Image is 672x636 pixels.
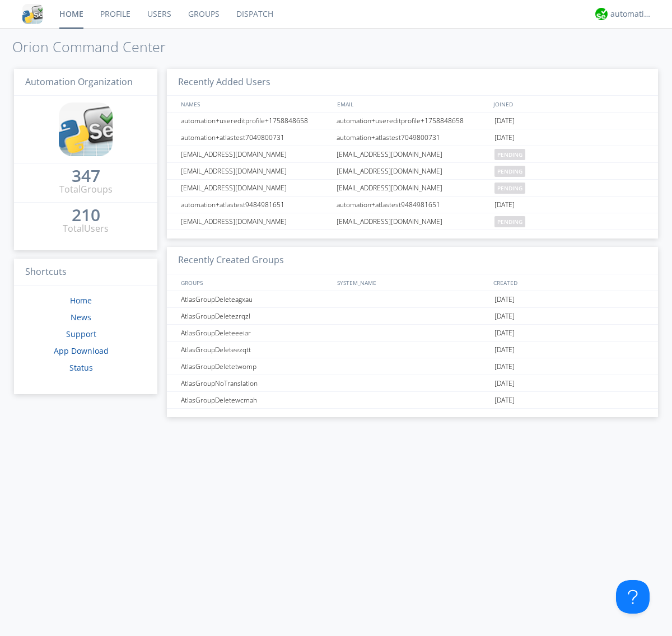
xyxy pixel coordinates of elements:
[167,163,658,180] a: [EMAIL_ADDRESS][DOMAIN_NAME][EMAIL_ADDRESS][DOMAIN_NAME]pending
[494,308,515,325] span: [DATE]
[167,325,658,342] a: AtlasGroupDeleteeeiar[DATE]
[59,183,113,196] div: Total Groups
[334,163,492,179] div: [EMAIL_ADDRESS][DOMAIN_NAME]
[334,129,492,146] div: automation+atlastest7049800731
[167,69,658,96] h3: Recently Added Users
[494,392,515,409] span: [DATE]
[334,197,492,213] div: automation+atlastest9484981651
[167,342,658,358] a: AtlasGroupDeleteezqtt[DATE]
[167,358,658,375] a: AtlasGroupDeletetwomp[DATE]
[178,325,333,341] div: AtlasGroupDeleteeeiar
[167,129,658,146] a: automation+atlastest7049800731automation+atlastest7049800731[DATE]
[167,146,658,163] a: [EMAIL_ADDRESS][DOMAIN_NAME][EMAIL_ADDRESS][DOMAIN_NAME]pending
[178,274,332,291] div: GROUPS
[616,580,650,614] iframe: Toggle Customer Support
[22,4,43,24] img: cddb5a64eb264b2086981ab96f4c1ba7
[167,375,658,392] a: AtlasGroupNoTranslation[DATE]
[334,180,492,196] div: [EMAIL_ADDRESS][DOMAIN_NAME]
[178,180,333,196] div: [EMAIL_ADDRESS][DOMAIN_NAME]
[334,213,492,230] div: [EMAIL_ADDRESS][DOMAIN_NAME]
[494,149,525,160] span: pending
[72,170,100,183] a: 347
[334,96,491,112] div: EMAIL
[69,362,93,373] a: Status
[178,113,333,129] div: automation+usereditprofile+1758848658
[63,222,109,235] div: Total Users
[494,325,515,342] span: [DATE]
[167,291,658,308] a: AtlasGroupDeleteagxau[DATE]
[178,291,333,307] div: AtlasGroupDeleteagxau
[178,129,333,146] div: automation+atlastest7049800731
[178,163,333,179] div: [EMAIL_ADDRESS][DOMAIN_NAME]
[178,375,333,391] div: AtlasGroupNoTranslation
[167,392,658,409] a: AtlasGroupDeletewcmah[DATE]
[494,342,515,358] span: [DATE]
[167,113,658,129] a: automation+usereditprofile+1758848658automation+usereditprofile+1758848658[DATE]
[494,291,515,308] span: [DATE]
[178,96,332,112] div: NAMES
[66,329,96,339] a: Support
[595,8,608,20] img: d2d01cd9b4174d08988066c6d424eccd
[167,247,658,274] h3: Recently Created Groups
[494,166,525,177] span: pending
[494,216,525,227] span: pending
[610,8,652,20] div: automation+atlas
[59,102,113,156] img: cddb5a64eb264b2086981ab96f4c1ba7
[494,113,515,129] span: [DATE]
[25,76,133,88] span: Automation Organization
[72,209,100,221] div: 210
[178,146,333,162] div: [EMAIL_ADDRESS][DOMAIN_NAME]
[178,392,333,408] div: AtlasGroupDeletewcmah
[494,358,515,375] span: [DATE]
[14,259,157,286] h3: Shortcuts
[491,274,647,291] div: CREATED
[491,96,647,112] div: JOINED
[178,197,333,213] div: automation+atlastest9484981651
[167,308,658,325] a: AtlasGroupDeletezrqzl[DATE]
[178,213,333,230] div: [EMAIL_ADDRESS][DOMAIN_NAME]
[54,345,109,356] a: App Download
[167,180,658,197] a: [EMAIL_ADDRESS][DOMAIN_NAME][EMAIL_ADDRESS][DOMAIN_NAME]pending
[178,342,333,358] div: AtlasGroupDeleteezqtt
[494,197,515,213] span: [DATE]
[334,274,491,291] div: SYSTEM_NAME
[72,209,100,222] a: 210
[178,308,333,324] div: AtlasGroupDeletezrqzl
[494,129,515,146] span: [DATE]
[334,146,492,162] div: [EMAIL_ADDRESS][DOMAIN_NAME]
[167,213,658,230] a: [EMAIL_ADDRESS][DOMAIN_NAME][EMAIL_ADDRESS][DOMAIN_NAME]pending
[494,375,515,392] span: [DATE]
[70,295,92,306] a: Home
[167,197,658,213] a: automation+atlastest9484981651automation+atlastest9484981651[DATE]
[178,358,333,375] div: AtlasGroupDeletetwomp
[334,113,492,129] div: automation+usereditprofile+1758848658
[71,312,91,322] a: News
[494,183,525,194] span: pending
[72,170,100,181] div: 347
